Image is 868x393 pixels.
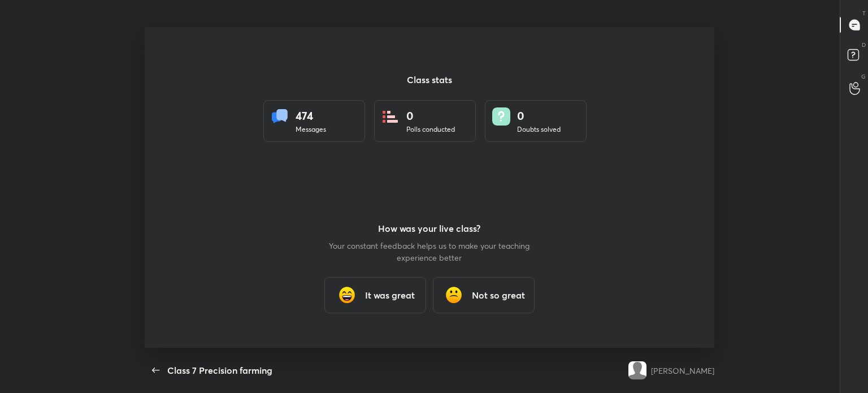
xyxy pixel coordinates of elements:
img: statsMessages.856aad98.svg [271,107,289,126]
div: Doubts solved [517,124,561,135]
div: 0 [517,107,561,124]
p: D [862,41,866,49]
div: Class 7 Precision farming [167,364,272,377]
img: doubts.8a449be9.svg [492,107,510,126]
div: Polls conducted [406,124,455,135]
img: frowning_face_cmp.gif [442,284,465,306]
h3: It was great [365,288,415,302]
img: statsPoll.b571884d.svg [381,107,400,126]
div: [PERSON_NAME] [651,365,714,377]
h3: Class stats [145,73,714,87]
p: Your constant feedback helps us to make your teaching experience better [328,240,531,264]
h3: Not so great [472,288,525,302]
p: T [862,9,866,18]
img: default.png [628,361,646,379]
div: 0 [406,107,455,124]
div: Messages [296,124,326,135]
img: grinning_face_with_smiling_eyes_cmp.gif [336,284,358,306]
p: G [861,72,866,81]
h3: How was your live class? [328,222,531,235]
div: 474 [296,107,326,124]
